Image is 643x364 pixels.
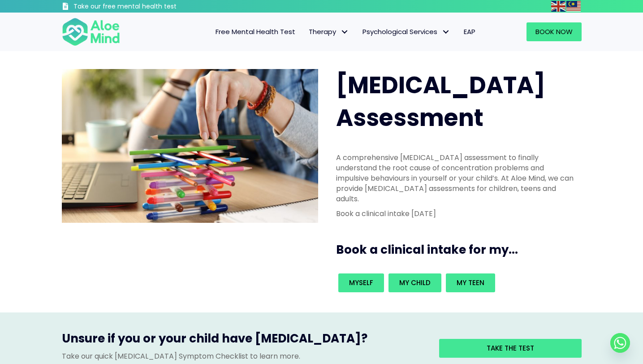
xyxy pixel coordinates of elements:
[338,26,351,39] span: Therapy: submenu
[336,152,576,204] p: A comprehensive [MEDICAL_DATA] assessment to finally understand the root cause of concentration p...
[551,1,566,11] a: English
[62,330,426,351] h3: Unsure if you or your child have [MEDICAL_DATA]?
[439,339,582,358] a: Take the test
[457,278,484,287] span: My teen
[209,22,302,41] a: Free Mental Health Test
[62,17,120,47] img: Aloe mind Logo
[535,27,573,36] span: Book Now
[336,208,576,219] p: Book a clinical intake [DATE]
[336,271,576,295] div: Book an intake for my...
[309,27,349,36] span: Therapy
[464,27,475,36] span: EAP
[338,273,384,292] a: Myself
[551,1,565,12] img: en
[457,22,482,41] a: EAP
[302,22,356,41] a: TherapyTherapy: submenu
[336,242,585,258] h3: Book a clinical intake for my...
[356,22,457,41] a: Psychological ServicesPsychological Services: submenu
[440,26,453,39] span: Psychological Services: submenu
[349,278,373,287] span: Myself
[73,2,224,11] h3: Take our free mental health test
[62,69,318,223] img: ADHD photo
[388,273,441,292] a: My child
[216,27,295,36] span: Free Mental Health Test
[610,333,630,353] a: Whatsapp
[446,273,495,292] a: My teen
[526,22,582,41] a: Book Now
[566,1,581,12] img: ms
[566,1,582,11] a: Malay
[132,22,482,41] nav: Menu
[62,2,224,13] a: Take our free mental health test
[399,278,431,287] span: My child
[487,343,534,353] span: Take the test
[62,351,426,361] p: Take our quick [MEDICAL_DATA] Symptom Checklist to learn more.
[362,27,450,36] span: Psychological Services
[336,69,545,134] span: [MEDICAL_DATA] Assessment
